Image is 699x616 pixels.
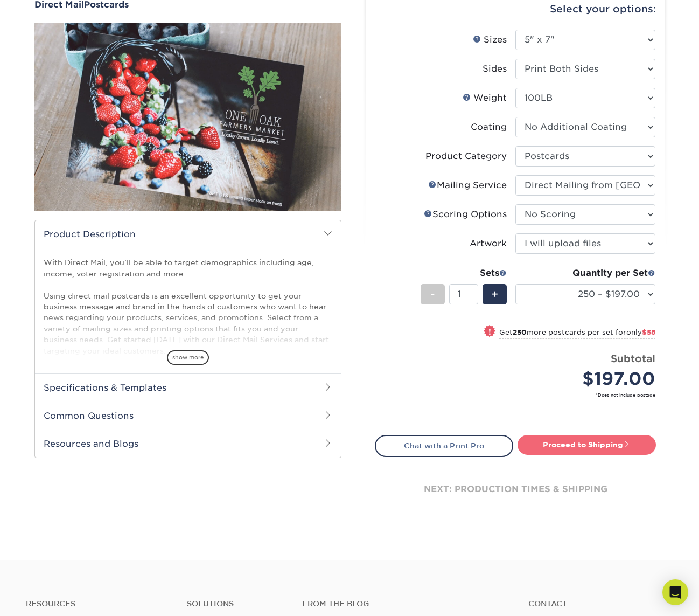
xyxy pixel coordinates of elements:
div: Coating [471,121,507,134]
div: $197.00 [523,366,655,392]
span: $58 [642,328,655,336]
div: Quantity per Set [515,267,655,280]
a: Proceed to Shipping [518,435,656,454]
img: Direct Mail 01 [34,11,341,223]
h4: Resources [26,599,171,608]
h2: Product Description [35,220,341,248]
p: With Direct Mail, you’ll be able to target demographics including age, income, voter registration... [44,257,332,356]
a: Contact [528,599,673,608]
strong: Subtotal [611,352,655,364]
div: Open Intercom Messenger [662,579,688,605]
div: next: production times & shipping [375,457,656,522]
span: ! [488,326,491,337]
h2: Common Questions [35,402,341,430]
div: Sizes [473,33,507,46]
div: Sides [483,63,507,75]
small: Get more postcards per set for [499,328,655,339]
div: Scoring Options [424,208,507,221]
span: show more [167,350,209,365]
h4: From the Blog [302,599,499,608]
iframe: Google Customer Reviews [3,583,92,612]
a: Chat with a Print Pro [375,435,513,456]
div: Sets [421,267,507,280]
span: + [491,286,498,302]
h2: Specifications & Templates [35,373,341,402]
div: Artwork [470,237,507,250]
h2: Resources and Blogs [35,430,341,458]
div: Weight [463,92,507,105]
div: Product Category [425,150,507,163]
div: Mailing Service [428,179,507,192]
span: - [430,286,435,302]
strong: 250 [513,328,527,336]
span: only [626,328,655,336]
h4: Solutions [187,599,286,608]
small: *Does not include postage [383,392,655,398]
